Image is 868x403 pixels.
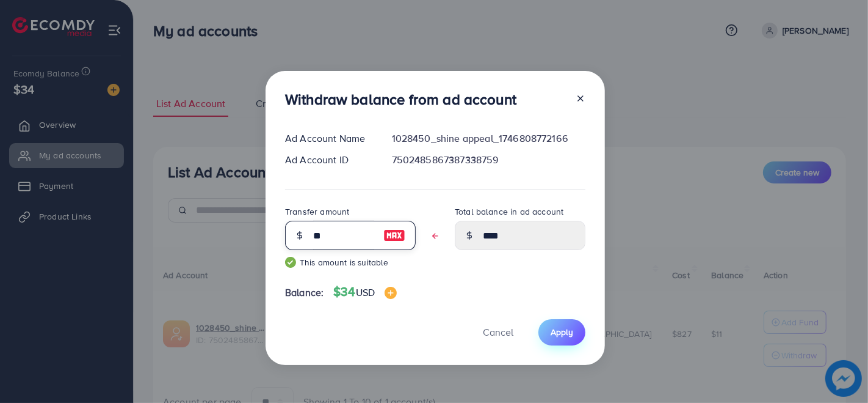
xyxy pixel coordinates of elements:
[285,257,296,268] img: guide
[468,319,529,346] button: Cancel
[275,131,382,146] div: Ad Account Name
[333,284,397,300] h4: $34
[382,131,595,146] div: 1028450_shine appeal_1746808772166
[538,319,585,346] button: Apply
[551,326,573,338] span: Apply
[285,286,324,300] span: Balance:
[455,205,563,218] label: Total balance in ad account
[356,286,375,299] span: USD
[285,91,516,108] h3: Withdraw balance from ad account
[285,256,416,268] small: This amount is suitable
[285,205,349,218] label: Transfer amount
[483,325,513,339] span: Cancel
[383,228,405,243] img: image
[385,287,397,299] img: image
[382,153,595,167] div: 7502485867387338759
[275,153,382,167] div: Ad Account ID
